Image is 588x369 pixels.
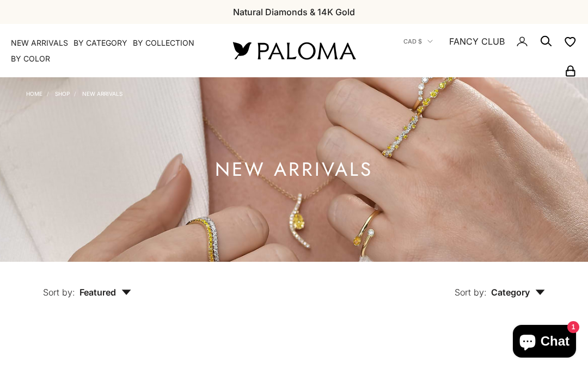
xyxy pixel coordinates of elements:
button: Sort by: Featured [18,262,156,307]
button: Sort by: Category [430,262,570,307]
p: Natural Diamonds & 14K Gold [233,5,355,19]
a: Home [26,90,42,97]
span: Featured [79,287,131,298]
a: FANCY CLUB [449,34,505,48]
span: CAD $ [403,36,422,46]
button: CAD $ [403,36,433,46]
inbox-online-store-chat: Shopify online store chat [510,325,579,360]
span: Sort by: [43,287,75,298]
span: Category [491,287,545,298]
summary: By Category [73,38,127,48]
summary: By Color [11,53,50,64]
nav: Primary navigation [11,38,207,64]
a: NEW ARRIVALS [11,38,68,48]
h1: NEW ARRIVALS [215,163,373,176]
a: Shop [55,90,70,97]
nav: Breadcrumb [26,88,122,97]
a: NEW ARRIVALS [82,90,122,97]
nav: Secondary navigation [381,24,577,77]
summary: By Collection [133,38,194,48]
span: Sort by: [455,287,487,298]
